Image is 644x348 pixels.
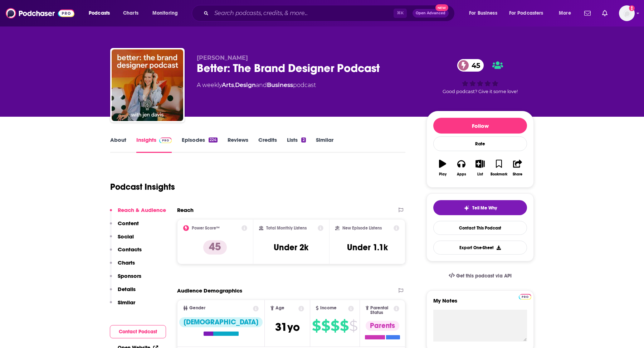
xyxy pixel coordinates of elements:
img: Podchaser Pro [519,294,531,300]
h3: Under 2k [274,242,308,253]
span: Tell Me Why [472,205,497,211]
h2: Power Score™ [192,226,220,231]
span: ⌘ K [394,9,407,18]
div: Bookmark [491,172,507,177]
div: Search podcasts, credits, & more... [199,5,462,21]
button: Follow [433,118,527,134]
span: Podcasts [89,8,110,18]
div: Rate [433,136,527,151]
div: Share [513,172,522,177]
a: Contact This Podcast [433,221,527,235]
p: Sponsors [118,272,141,279]
a: Arts [222,82,234,88]
a: Business [267,82,293,88]
button: Bookmark [489,155,508,181]
a: About [110,136,126,153]
button: open menu [554,8,580,19]
span: $ [331,320,339,332]
span: Age [275,306,284,310]
button: Sponsors [110,272,141,286]
span: For Business [469,8,497,18]
span: Logged in as redsetterpr [619,5,635,21]
button: tell me why sparkleTell Me Why [433,200,527,215]
div: Parents [366,321,399,331]
a: Show notifications dropdown [581,7,594,19]
img: Podchaser - Follow, Share and Rate Podcasts [6,6,74,20]
button: Contact Podcast [110,325,166,338]
button: Play [433,155,452,181]
span: $ [340,320,348,332]
button: Social [110,233,134,246]
button: open menu [147,8,187,19]
a: Similar [316,136,333,153]
p: Similar [118,299,135,306]
button: List [471,155,489,181]
div: 2 [301,137,306,142]
button: Apps [452,155,470,181]
button: Contacts [110,246,142,259]
span: New [435,4,448,11]
a: Pro website [519,293,531,300]
div: [DEMOGRAPHIC_DATA] [179,317,263,327]
p: Reach & Audience [118,207,166,213]
h1: Podcast Insights [110,182,175,192]
button: Content [110,220,139,233]
h2: Total Monthly Listens [266,226,307,231]
button: open menu [84,8,119,19]
button: Charts [110,259,135,272]
img: User Profile [619,5,635,21]
a: Credits [258,136,277,153]
button: Details [110,286,136,299]
h2: New Episode Listens [342,226,382,231]
span: For Podcasters [509,8,543,18]
span: and [256,82,267,88]
div: 45Good podcast? Give it some love! [426,54,534,99]
h2: Audience Demographics [177,287,242,294]
a: Episodes224 [182,136,218,153]
span: [PERSON_NAME] [197,54,248,61]
img: Podchaser Pro [159,137,172,143]
button: Similar [110,299,135,312]
span: Good podcast? Give it some love! [443,89,518,94]
h2: Reach [177,207,194,213]
p: Contacts [118,246,142,253]
a: Lists2 [287,136,306,153]
a: Show notifications dropdown [599,7,610,19]
a: Design [235,82,256,88]
div: 224 [209,137,218,142]
a: InsightsPodchaser Pro [136,136,172,153]
img: tell me why sparkle [464,205,469,211]
span: , [234,82,235,88]
img: Better: The Brand Designer Podcast [112,49,183,121]
div: A weekly podcast [197,81,316,90]
p: 45 [203,240,227,255]
button: Show profile menu [619,5,635,21]
span: 31 yo [275,320,300,334]
p: Details [118,286,136,293]
span: Charts [123,8,138,18]
svg: Add a profile image [629,5,635,11]
button: Share [508,155,527,181]
a: Reviews [228,136,248,153]
span: $ [349,320,357,332]
button: open menu [504,8,554,19]
h3: Under 1.1k [347,242,388,253]
span: Income [320,306,337,310]
p: Social [118,233,134,240]
a: Charts [118,8,143,19]
span: Monitoring [152,8,178,18]
span: 45 [464,59,484,72]
button: Export One-Sheet [433,241,527,255]
span: Get this podcast via API [456,273,512,279]
span: Parental Status [370,306,392,315]
span: $ [321,320,330,332]
a: Get this podcast via API [443,267,517,285]
span: Open Advanced [416,11,445,15]
div: Apps [457,172,466,177]
button: open menu [464,8,506,19]
p: Charts [118,259,135,266]
p: Content [118,220,139,227]
span: More [559,8,571,18]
